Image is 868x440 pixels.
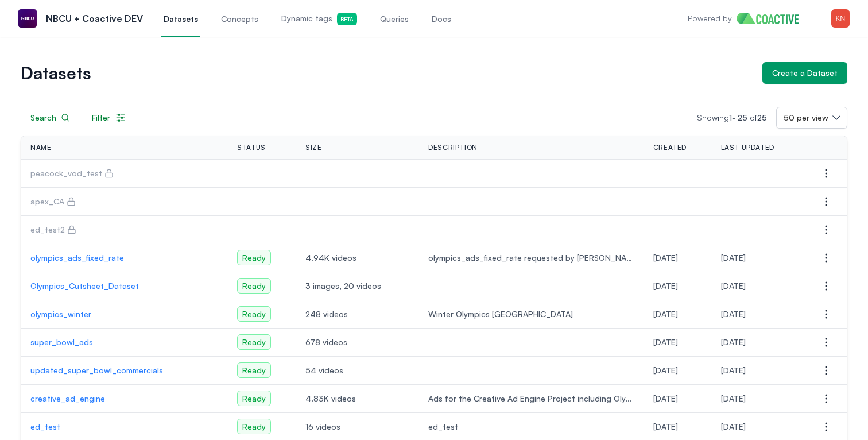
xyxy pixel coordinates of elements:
[21,107,80,129] button: Search
[428,308,635,320] span: Winter Olympics [GEOGRAPHIC_DATA]
[419,188,644,216] td: hidden value
[30,337,219,348] a: super_bowl_ads
[721,365,746,375] span: Wednesday, April 2, 2025 at 5:40:59 PM PDT
[281,13,357,25] span: Dynamic tags
[762,62,847,84] button: Create a Dataset
[419,216,644,244] td: hidden value
[296,160,419,188] td: hidden value
[428,421,635,433] span: ed_test
[305,337,410,348] span: 678 videos
[237,143,266,152] span: Status
[712,160,805,188] td: hidden value
[831,9,850,28] img: Menu for the logged in user
[21,65,753,81] h1: Datasets
[228,160,296,188] td: hidden value
[30,308,219,320] a: olympics_winter
[305,393,410,404] span: 4.83K videos
[30,393,219,404] a: creative_ad_engine
[653,253,678,263] span: Wednesday, May 28, 2025 at 10:16:08 PM PDT
[305,308,410,320] span: 248 videos
[653,337,678,347] span: Wednesday, April 2, 2025 at 5:51:11 PM PDT
[653,365,678,375] span: Wednesday, April 2, 2025 at 5:37:46 PM PDT
[18,9,37,28] img: NBCU + Coactive DEV
[296,188,419,216] td: hidden value
[237,362,271,378] span: Ready
[237,278,271,294] span: Ready
[721,143,774,152] span: Last Updated
[721,309,746,319] span: Friday, April 4, 2025 at 7:00:32 PM PDT
[721,337,746,347] span: Wednesday, April 2, 2025 at 6:00:57 PM PDT
[30,421,219,433] a: ed_test
[697,112,776,123] p: Showing -
[737,13,808,24] img: Home
[30,196,64,207] p: apex_CA
[30,365,219,376] a: updated_super_bowl_commercials
[228,188,296,216] td: hidden value
[30,224,65,236] p: ed_test2
[428,252,635,264] span: olympics_ads_fixed_rate requested by [PERSON_NAME]
[644,160,712,188] td: hidden value
[428,143,478,152] span: Description
[721,393,746,403] span: Wednesday, July 30, 2025 at 4:04:08 PM PDT
[164,13,198,25] span: Datasets
[237,419,271,434] span: Ready
[729,113,732,122] span: 1
[721,281,746,291] span: Friday, April 25, 2025 at 5:04:35 PM PDT
[653,309,678,319] span: Wednesday, April 2, 2025 at 7:59:12 PM PDT
[776,107,847,129] button: 50 per view
[30,280,219,292] a: Olympics_Cutsheet_Dataset
[237,391,271,406] span: Ready
[92,112,126,123] div: Filter
[228,216,296,244] td: hidden value
[688,13,732,24] p: Powered by
[653,393,678,403] span: Thursday, March 27, 2025 at 1:09:11 PM PDT
[46,11,143,25] p: NBCU + Coactive DEV
[653,281,678,291] span: Friday, April 25, 2025 at 5:01:02 PM PDT
[644,216,712,244] td: hidden value
[653,422,678,431] span: Thursday, March 20, 2025 at 7:32:46 PM PDT
[428,393,635,404] span: Ads for the Creative Ad Engine Project including Olympics, Super Bowl, Engagement and NBA
[305,143,321,152] span: Size
[653,143,687,152] span: Created
[721,422,746,431] span: Wednesday, July 16, 2025 at 8:28:23 PM PDT
[296,216,419,244] td: hidden value
[30,252,219,264] a: olympics_ads_fixed_rate
[237,334,271,350] span: Ready
[82,107,136,129] button: Filter
[380,13,409,25] span: Queries
[221,13,258,25] span: Concepts
[712,216,805,244] td: hidden value
[738,113,747,122] span: 25
[30,112,70,123] div: Search
[305,252,410,264] span: 4.94K videos
[30,143,51,152] span: Name
[772,67,838,79] div: Create a Dataset
[337,13,357,25] span: Beta
[784,112,828,123] span: 50 per view
[237,250,271,265] span: Ready
[757,113,767,122] span: 25
[419,160,644,188] td: hidden value
[305,365,410,376] span: 54 videos
[721,253,746,263] span: Thursday, May 29, 2025 at 9:13:28 PM PDT
[237,306,271,322] span: Ready
[712,188,805,216] td: hidden value
[305,421,410,433] span: 16 videos
[305,280,410,292] span: 3 images, 20 videos
[644,188,712,216] td: hidden value
[750,113,767,122] span: of
[30,168,102,179] p: peacock_vod_test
